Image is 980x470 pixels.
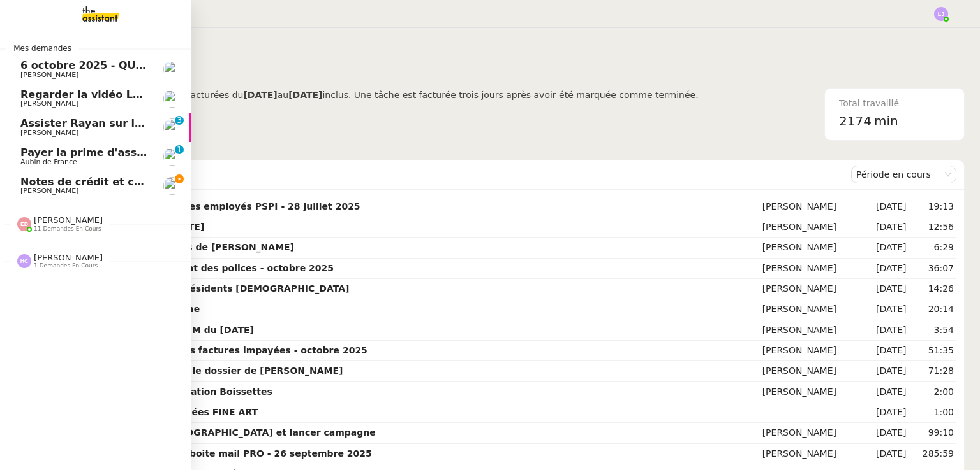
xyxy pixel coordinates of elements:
td: [PERSON_NAME] [760,279,863,299]
td: [DATE] [863,217,909,238]
img: users%2FC9SBsJ0duuaSgpQFj5LgoEX8n0o2%2Favatar%2Fec9d51b8-9413-4189-adfb-7be4d8c96a3c [163,90,181,108]
td: [DATE] [863,299,909,320]
div: Demandes [64,162,851,187]
span: 11 demandes en cours [34,225,101,232]
td: 3:54 [909,320,956,341]
img: users%2Fa6PbEmLwvGXylUqKytRPpDpAx153%2Favatar%2Ffanny.png [163,118,181,136]
strong: 9h30/13h/18h - Tri de la boite mail PRO - 26 septembre 2025 [67,448,372,459]
p: 3 [177,116,182,127]
strong: COMPTABILITE - Relances factures impayées - octobre 2025 [67,345,367,355]
td: [DATE] [863,423,909,443]
span: au [278,90,288,100]
b: [DATE] [288,90,322,100]
td: [PERSON_NAME] [760,341,863,361]
span: Notes de crédit et création FF [20,176,193,188]
td: 19:13 [909,197,956,217]
td: 1:00 [909,402,956,423]
span: Aubin de France [20,158,77,166]
span: Payer la prime d'assurance [20,146,176,159]
nz-select-item: Période en cours [856,166,951,183]
td: [PERSON_NAME] [760,423,863,443]
strong: Contactez la MDPH pour le dossier de [PERSON_NAME] [67,366,343,376]
td: 285:59 [909,444,956,464]
td: [DATE] [863,279,909,299]
span: [PERSON_NAME] [20,187,78,195]
span: min [874,111,898,132]
nz-badge-sup: 1 [175,145,184,154]
span: [PERSON_NAME] [34,253,103,262]
td: 99:10 [909,423,956,443]
span: [PERSON_NAME] [20,99,78,108]
img: users%2Fa6PbEmLwvGXylUqKytRPpDpAx153%2Favatar%2Ffanny.png [163,61,181,78]
span: 6 octobre 2025 - QUOTIDIEN Gestion boite mail Accounting [20,59,360,71]
td: [PERSON_NAME] [760,382,863,402]
span: 2174 [839,113,872,129]
td: [PERSON_NAME] [760,197,863,217]
td: 12:56 [909,217,956,238]
strong: RH - Validation des heures employés PSPI - 28 juillet 2025 [67,201,360,211]
td: [DATE] [863,197,909,217]
img: svg [17,217,31,231]
img: svg [17,254,31,268]
td: [PERSON_NAME] [760,238,863,258]
span: [PERSON_NAME] [20,71,78,79]
img: users%2Fa6PbEmLwvGXylUqKytRPpDpAx153%2Favatar%2Ffanny.png [163,177,181,195]
span: Assister Rayan sur la souscription Opal [20,117,246,129]
td: [PERSON_NAME] [760,217,863,238]
td: [PERSON_NAME] [760,320,863,341]
td: [PERSON_NAME] [760,361,863,381]
img: users%2FSclkIUIAuBOhhDrbgjtrSikBoD03%2Favatar%2F48cbc63d-a03d-4817-b5bf-7f7aeed5f2a9 [163,148,181,166]
td: [DATE] [863,444,909,464]
span: [PERSON_NAME] [20,129,78,137]
strong: Rechercher ONG en [GEOGRAPHIC_DATA] et lancer campagne [67,427,376,438]
td: [PERSON_NAME] [760,259,863,279]
td: [DATE] [863,402,909,423]
td: [DATE] [863,361,909,381]
span: Regarder la vidéo Loom HubSpot [20,89,211,101]
td: 6:29 [909,238,956,258]
td: 14:26 [909,279,956,299]
span: inclus. Une tâche est facturée trois jours après avoir été marquée comme terminée. [322,90,698,100]
td: 2:00 [909,382,956,402]
span: 1 demandes en cours [34,262,98,269]
td: [DATE] [863,238,909,258]
td: [DATE] [863,382,909,402]
td: [DATE] [863,341,909,361]
span: [PERSON_NAME] [34,215,103,225]
td: 36:07 [909,259,956,279]
img: svg [934,7,948,21]
td: [PERSON_NAME] [760,299,863,320]
div: Total travaillé [839,96,950,111]
strong: BROKIN - Renouvellement des polices - octobre 2025 [67,263,334,273]
td: 51:35 [909,341,956,361]
td: [PERSON_NAME] [760,444,863,464]
td: 71:28 [909,361,956,381]
span: Mes demandes [6,42,79,55]
td: [DATE] [863,259,909,279]
td: [DATE] [863,320,909,341]
b: [DATE] [243,90,277,100]
p: 1 [177,145,182,157]
strong: Extraire contacts OPAL résidents [DEMOGRAPHIC_DATA] [67,283,349,294]
nz-badge-sup: 3 [175,116,184,125]
td: 20:14 [909,299,956,320]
